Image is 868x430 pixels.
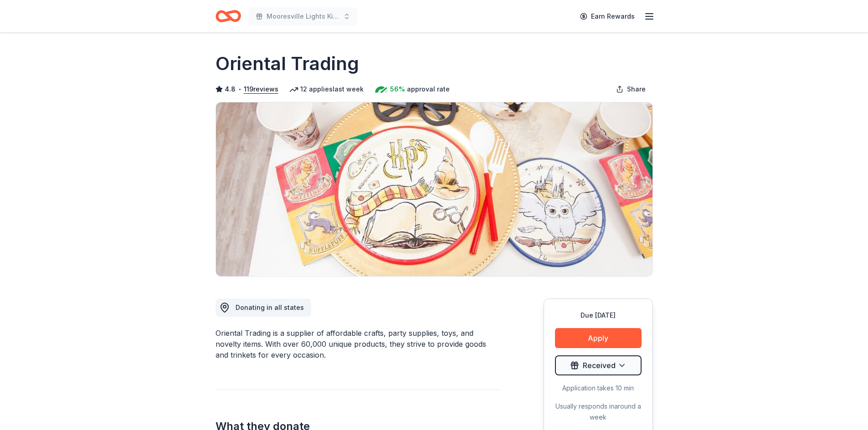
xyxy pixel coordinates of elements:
[555,383,642,394] div: Application takes 10 min
[236,304,304,311] span: Donating in all states
[216,5,241,27] a: Home
[627,84,646,95] span: Share
[216,328,500,360] div: Oriental Trading is a supplier of affordable crafts, party supplies, toys, and novelty items. Wit...
[244,84,278,95] button: 119reviews
[216,102,652,276] img: Image for Oriental Trading
[225,84,236,95] span: 4.8
[216,51,359,76] h1: Oriental Trading
[555,310,642,321] div: Due [DATE]
[555,328,642,348] button: Apply
[407,84,450,95] span: approval rate
[555,401,642,423] div: Usually responds in around a week
[575,8,640,25] a: Earn Rewards
[238,86,241,93] span: •
[583,359,616,371] span: Received
[390,84,405,95] span: 56%
[289,84,364,95] div: 12 applies last week
[248,7,358,25] button: Mooresville Lights Kickoff Fundraiser
[555,355,642,375] button: Received
[609,80,653,98] button: Share
[267,11,339,22] span: Mooresville Lights Kickoff Fundraiser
